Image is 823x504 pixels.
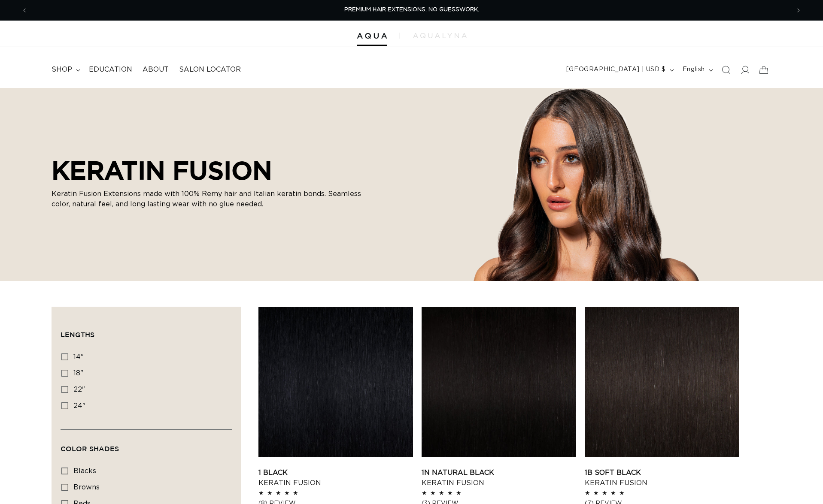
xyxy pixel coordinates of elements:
button: English [677,62,717,78]
span: About [143,65,169,74]
button: Previous announcement [15,2,34,18]
h2: KERATIN FUSION [52,155,378,185]
span: PREMIUM HAIR EXTENSIONS. NO GUESSWORK. [344,7,479,12]
span: Education [89,65,132,74]
span: Color Shades [61,445,119,453]
span: 24" [73,402,85,409]
summary: Lengths (0 selected) [61,316,232,347]
span: blacks [73,468,96,474]
img: aqualyna.com [413,33,467,38]
a: Education [84,60,137,79]
button: Next announcement [789,2,808,18]
a: 1 Black Keratin Fusion [258,468,413,488]
span: shop [52,65,72,74]
a: About [137,60,174,79]
span: [GEOGRAPHIC_DATA] | USD $ [566,65,666,74]
img: Aqua Hair Extensions [357,33,387,39]
span: English [683,65,705,74]
a: 1N Natural Black Keratin Fusion [422,468,576,488]
summary: Search [717,60,735,79]
span: 18" [73,370,83,377]
a: 1B Soft Black Keratin Fusion [585,468,739,488]
summary: shop [46,60,84,79]
a: Salon Locator [174,60,246,79]
p: Keratin Fusion Extensions made with 100% Remy hair and Italian keratin bonds. Seamless color, nat... [52,189,378,209]
span: browns [73,484,100,491]
span: Salon Locator [179,65,241,74]
span: 14" [73,353,84,360]
span: 22" [73,386,85,393]
span: Lengths [61,331,94,338]
summary: Color Shades (0 selected) [61,430,232,461]
button: [GEOGRAPHIC_DATA] | USD $ [561,62,677,78]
